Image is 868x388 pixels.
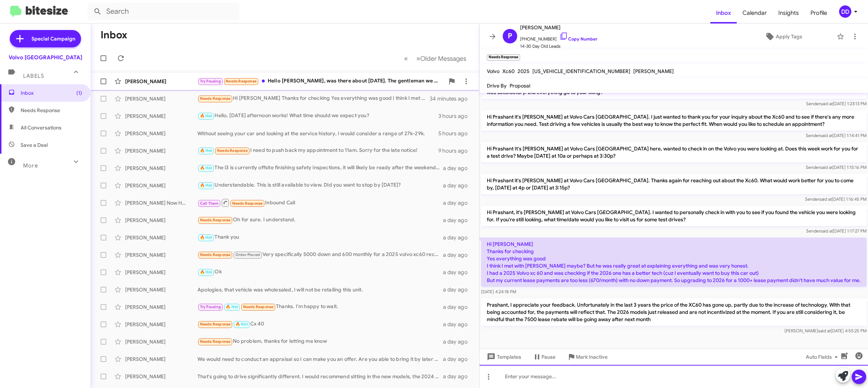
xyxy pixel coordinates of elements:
span: Try Pausing [200,79,221,84]
span: Volvo [487,68,499,74]
span: [PERSON_NAME] [DATE] 4:55:25 PM [784,328,867,333]
div: DD [839,5,851,18]
div: a day ago [443,355,473,363]
span: Needs Response [200,252,231,257]
span: 🔥 Hot [200,183,212,188]
span: [PERSON_NAME] [633,68,674,74]
button: Apply Tags [733,30,833,43]
div: [PERSON_NAME] [125,338,197,345]
span: Save a Deal [21,141,48,149]
p: Hi Prashant it's [PERSON_NAME] at Volvo Cars [GEOGRAPHIC_DATA]. Thanks again for reaching out abo... [481,174,867,194]
span: Xc60 [502,68,515,74]
div: No problem, thanks for letting me know [197,337,443,346]
span: Needs Response [21,107,82,114]
div: a day ago [443,321,473,328]
span: Labels [23,73,44,79]
div: [PERSON_NAME] [125,165,197,172]
div: a day ago [443,234,473,241]
span: 🔥 Hot [200,114,212,118]
div: [PERSON_NAME] [125,95,197,102]
div: Thanks. I'm happy to wait. [197,303,443,311]
div: a day ago [443,269,473,276]
div: Thank you [197,233,443,242]
span: Needs Response [200,218,231,222]
span: 🔥 Hot [200,148,212,153]
p: Hi [PERSON_NAME] Thanks for checking Yes everything was good I think I met with [PERSON_NAME] may... [481,238,867,287]
a: Profile [805,3,833,24]
div: Ok [197,268,443,276]
span: Needs Response [200,322,231,327]
span: Needs Response [232,201,263,206]
p: Hi Prashant it's [PERSON_NAME] at Volvo Cars [GEOGRAPHIC_DATA]. I just wanted to thank you for yo... [481,110,867,131]
div: Inbound Call [197,198,443,207]
span: P [508,30,512,42]
span: Proposal [510,82,530,89]
div: [PERSON_NAME] [125,373,197,380]
span: said at [820,165,833,170]
div: a day ago [443,182,473,189]
span: Needs Response [243,304,274,309]
span: 2025 [518,68,529,74]
span: 🔥 Hot [200,166,212,170]
span: Order Placed [235,252,260,257]
div: Cx 40 [197,320,443,328]
span: « [404,54,408,63]
div: Hi [PERSON_NAME] Thanks for checking Yes everything was good I think I met with [PERSON_NAME] may... [197,94,430,103]
span: Try Pausing [200,304,221,309]
div: Hello, [DATE] afternoon works! What time should we expect you? [197,112,438,120]
div: Oh for sure. I understand. [197,216,443,224]
a: Insights [773,3,805,24]
div: That's going to drive significantly different. I would recommend sitting in the new models, the 2... [197,373,443,380]
div: [PERSON_NAME] [125,234,197,241]
span: Sender [DATE] 1:14:41 PM [806,133,867,138]
span: [DATE] 4:24:18 PM [481,289,516,294]
button: Auto Fields [800,350,846,363]
span: 14-30 Day Old Leads [520,43,597,50]
span: Drive By [487,82,507,89]
span: 🔥 Hot [200,235,212,240]
small: Needs Response [487,54,520,61]
p: Prashant, I appreciate your feedback. Unfortunately in the last 3 years the price of the XC60 has... [481,298,867,326]
span: 🔥 Hot [226,304,238,309]
span: said at [820,133,833,138]
div: [PERSON_NAME] [125,130,197,137]
span: (1) [76,89,82,97]
div: Apologies, that vehicle was wholesaled, I will not be retailing this unit. [197,286,443,293]
span: [PERSON_NAME] [520,23,597,32]
button: Pause [527,350,561,363]
span: Apply Tags [776,30,802,43]
span: Needs Response [226,79,256,84]
span: Pause [541,350,556,363]
span: More [23,162,38,169]
span: Mark Inactive [576,350,608,363]
div: [PERSON_NAME] [125,269,197,276]
div: 5 hours ago [438,130,473,137]
a: Calendar [737,3,773,24]
h1: Inbox [101,29,127,41]
button: DD [833,5,860,18]
input: Search [88,3,239,20]
div: The i3 is currently offsite finishing safety inspections, it will likely be ready after the weeke... [197,164,443,172]
div: a day ago [443,217,473,224]
button: Next [412,51,471,66]
div: a day ago [443,199,473,206]
span: Special Campaign [31,35,75,42]
div: Hello [PERSON_NAME], was there about [DATE]. The gentleman we worked with was good, and we apprec... [197,77,444,85]
span: Templates [485,350,521,363]
span: Older Messages [420,55,466,63]
span: Sender [DATE] 1:23:13 PM [806,101,867,106]
div: 34 minutes ago [430,95,473,102]
span: Call Them [200,201,219,206]
span: 🔥 Hot [200,270,212,274]
div: a day ago [443,251,473,259]
button: Previous [400,51,412,66]
p: Hi Prashant, it's [PERSON_NAME] at Volvo Cars [GEOGRAPHIC_DATA]. I wanted to personally check in ... [481,206,867,226]
button: Mark Inactive [561,350,613,363]
span: said at [818,328,831,333]
span: Sender [DATE] 1:17:27 PM [806,228,867,234]
div: Volvo [GEOGRAPHIC_DATA] [9,54,82,61]
div: Without seeing your car and looking at the service history, I would consider a range of 27k-29k. [197,130,438,137]
div: a day ago [443,303,473,311]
